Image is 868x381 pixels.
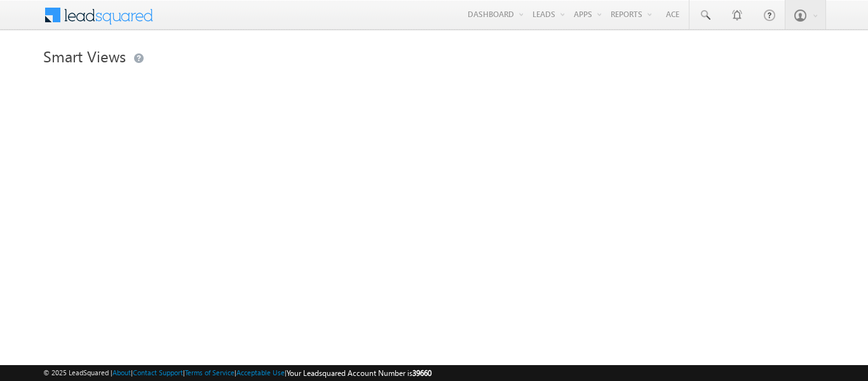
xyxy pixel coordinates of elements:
[412,368,431,378] span: 39660
[185,368,234,377] a: Terms of Service
[112,368,131,377] a: About
[236,368,285,377] a: Acceptable Use
[43,367,431,379] span: © 2025 LeadSquared | | | | |
[287,368,431,378] span: Your Leadsquared Account Number is
[43,46,126,66] span: Smart Views
[133,368,183,377] a: Contact Support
